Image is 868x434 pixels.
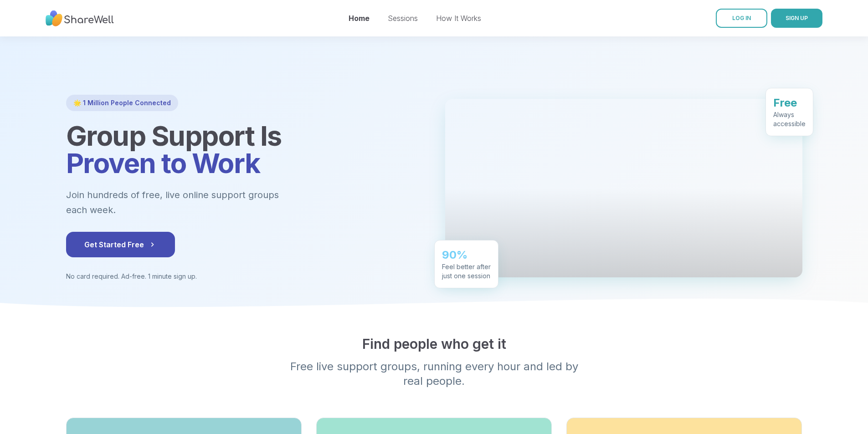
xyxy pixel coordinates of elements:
[66,232,175,257] button: Get Started Free
[442,262,491,280] div: Feel better after just one session
[84,239,157,250] span: Get Started Free
[786,15,808,21] span: SIGN UP
[773,110,806,128] div: Always accessible
[46,6,114,31] img: ShareWell Nav Logo
[66,147,260,179] span: Proven to Work
[716,9,767,28] a: LOG IN
[66,272,423,281] p: No card required. Ad-free. 1 minute sign up.
[732,15,751,21] span: LOG IN
[349,14,370,23] a: Home
[66,95,178,111] div: 🌟 1 Million People Connected
[436,14,481,23] a: How It Works
[388,14,418,23] a: Sessions
[442,247,491,262] div: 90%
[773,95,806,110] div: Free
[66,188,329,217] p: Join hundreds of free, live online support groups each week.
[771,9,822,28] button: SIGN UP
[259,359,609,388] p: Free live support groups, running every hour and led by real people.
[66,336,802,352] h2: Find people who get it
[66,122,423,177] h1: Group Support Is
